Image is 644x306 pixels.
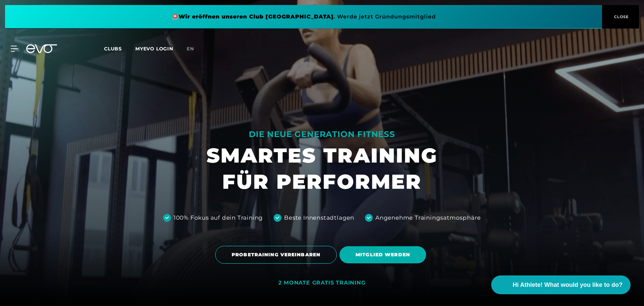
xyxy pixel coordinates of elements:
[215,241,339,269] a: PROBETRAINING VEREINBAREN
[513,280,623,290] span: Hi Athlete! What would you like to do?
[612,14,629,20] span: CLOSE
[278,279,365,287] div: 2 MONATE GRATIS TRAINING
[232,251,320,258] span: PROBETRAINING VEREINBAREN
[206,129,438,140] div: DIE NEUE GENERATION FITNESS
[284,214,354,222] div: Beste Innenstadtlagen
[339,241,429,268] a: MITGLIED WERDEN
[104,45,135,52] a: Clubs
[187,45,202,53] a: en
[375,214,481,222] div: Angenehme Trainingsatmosphäre
[174,214,263,222] div: 100% Fokus auf dein Training
[206,142,438,195] h1: SMARTES TRAINING FÜR PERFORMER
[104,46,122,52] span: Clubs
[356,251,410,258] span: MITGLIED WERDEN
[135,46,173,52] a: MYEVO LOGIN
[602,5,639,29] button: CLOSE
[187,46,194,52] span: en
[491,275,631,294] button: Hi Athlete! What would you like to do?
